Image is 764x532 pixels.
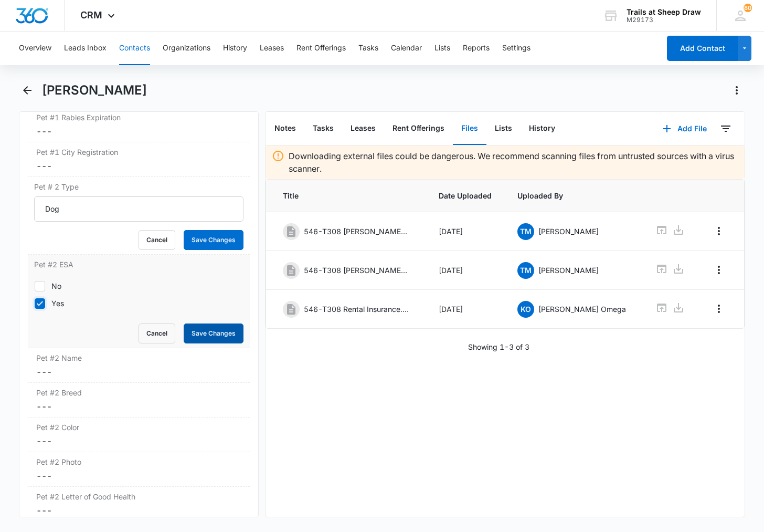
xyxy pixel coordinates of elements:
dd: --- [36,470,241,482]
button: Back [19,82,35,99]
label: Pet #2 ESA [34,259,243,270]
td: [DATE] [426,251,504,290]
button: Contacts [119,32,150,65]
button: Cancel [139,324,175,343]
button: History [223,32,247,65]
h1: [PERSON_NAME] [42,82,147,98]
button: Lists [486,112,521,145]
span: Uploaded By [517,190,631,201]
div: notifications count [744,4,752,12]
span: 80 [744,4,752,12]
button: Lists [434,32,450,65]
button: Overflow Menu [710,300,727,317]
label: Pet #2 Breed [36,387,241,398]
button: Overflow Menu [710,262,727,278]
span: CRM [80,9,102,20]
p: [PERSON_NAME] Omega [538,304,626,315]
button: Leads Inbox [64,32,107,65]
p: Showing 1-3 of 3 [468,341,529,352]
dd: --- [36,504,241,517]
td: [DATE] [426,212,504,251]
div: No [51,280,61,291]
button: Save Changes [184,230,243,250]
button: Actions [728,82,745,99]
button: Leases [342,112,384,145]
button: Add Contact [667,36,738,61]
button: Notes [266,112,304,145]
dd: --- [36,366,241,378]
button: Save Changes [184,324,243,343]
span: Title [283,190,413,201]
p: 546-T308 Rental Insurance.pdf [304,304,409,315]
button: Rent Offerings [296,32,346,65]
input: Pet # 2 Type [34,196,243,222]
button: Settings [502,32,530,65]
button: Cancel [139,230,175,250]
button: Tasks [304,112,342,145]
div: Pet #2 Letter of Good Health--- [28,487,250,521]
span: KO [517,301,534,318]
p: [PERSON_NAME] [538,226,599,237]
button: Filters [717,120,734,137]
div: Pet #1 Rabies Expiration--- [28,108,250,142]
button: Organizations [163,32,210,65]
div: Pet #1 City Registration--- [28,142,250,177]
label: Pet #1 City Registration [36,147,241,158]
button: Reports [463,32,490,65]
button: Calendar [391,32,422,65]
span: TM [517,223,534,240]
button: Overview [19,32,51,65]
p: Downloading external files could be dangerous. We recommend scanning files from untrusted sources... [289,150,738,175]
p: [PERSON_NAME] [538,265,599,276]
p: 546-T308 [PERSON_NAME] App.pdf [304,226,409,237]
div: Pet #2 Name--- [28,348,250,383]
button: History [521,112,564,145]
label: Pet # 2 Type [34,181,243,192]
button: Tasks [358,32,378,65]
label: Pet #2 Color [36,422,241,433]
div: Pet #2 Color--- [28,418,250,452]
label: Pet #2 Letter of Good Health [36,491,241,502]
button: Files [453,112,486,145]
div: Yes [51,298,64,309]
button: Add File [652,116,717,141]
div: Pet #2 Photo--- [28,452,250,487]
td: [DATE] [426,290,504,329]
span: Date Uploaded [439,190,492,201]
div: account id [627,16,701,24]
dd: --- [36,400,241,413]
p: 546-T308 [PERSON_NAME] Lease.pdf [304,265,409,276]
label: Pet #2 Photo [36,456,241,467]
label: Pet #1 Rabies Expiration [36,112,241,123]
div: account name [627,8,701,16]
button: Rent Offerings [384,112,453,145]
span: TM [517,262,534,279]
dd: --- [36,160,241,172]
button: Overflow Menu [710,223,727,239]
dd: --- [36,435,241,447]
dd: --- [36,125,241,138]
div: Pet #2 Breed--- [28,383,250,418]
button: Leases [260,32,284,65]
label: Pet #2 Name [36,352,241,363]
